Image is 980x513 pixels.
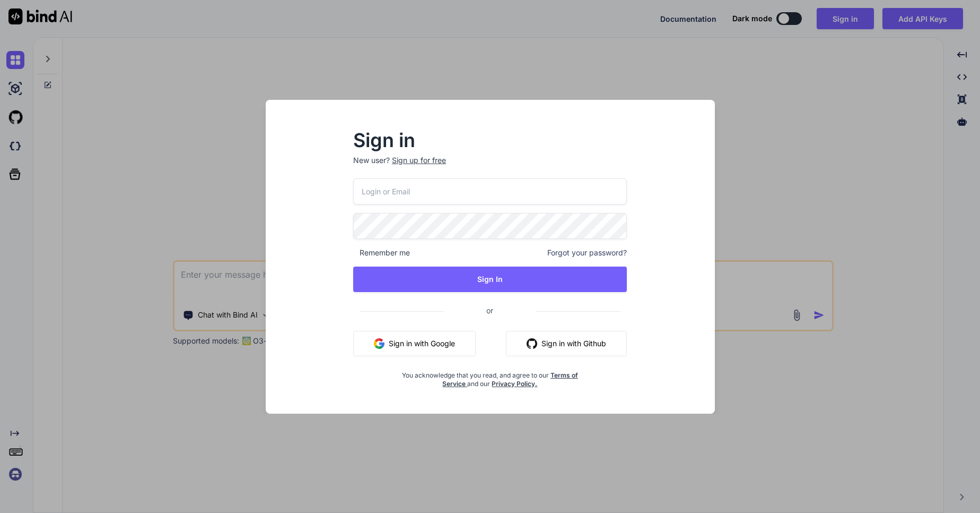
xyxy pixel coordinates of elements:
[547,247,627,258] span: Forgot your password?
[353,132,627,149] h2: Sign in
[527,338,537,349] img: github
[442,371,578,388] a: Terms of Service
[353,155,627,178] p: New user?
[444,297,536,323] span: or
[506,331,627,356] button: Sign in with Github
[353,267,627,292] button: Sign In
[399,365,581,388] div: You acknowledge that you read, and agree to our and our
[392,155,446,166] div: Sign up for free
[492,380,537,388] a: Privacy Policy.
[353,178,627,204] input: Login or Email
[353,331,476,356] button: Sign in with Google
[374,338,384,349] img: google
[353,247,410,258] span: Remember me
